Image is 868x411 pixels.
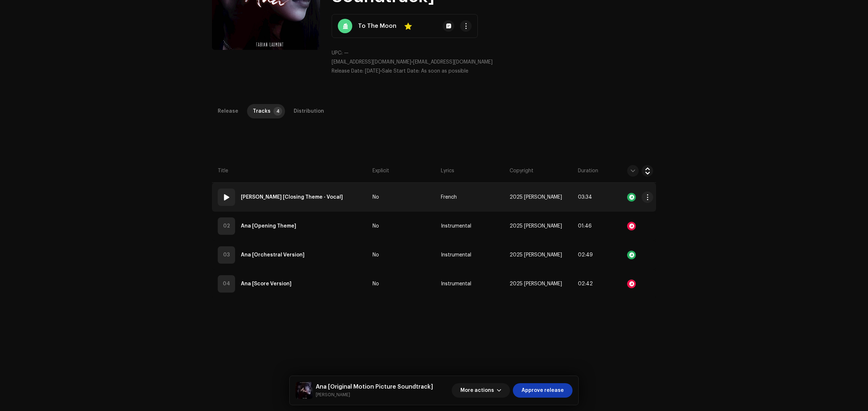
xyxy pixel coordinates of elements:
[452,383,510,398] button: More actions
[578,252,593,258] span: 02:49
[218,104,238,118] div: Release
[218,246,235,264] div: 03
[332,69,382,74] span: •
[510,281,562,287] span: 2025 Fabian Laumont
[218,189,235,206] div: 01
[513,383,573,398] button: Approve release
[365,69,380,74] span: [DATE]
[578,195,592,200] span: 03:34
[441,224,471,229] span: Instrumental
[241,248,305,262] strong: Ana [Orchestral Version]
[522,383,564,398] span: Approve release
[218,167,228,174] span: Title
[241,277,292,291] strong: Ana [Score Version]
[218,217,235,235] div: 02
[460,383,494,398] span: More actions
[510,167,533,174] span: Copyright
[373,224,379,229] span: No
[578,224,592,229] span: 01:46
[332,51,342,56] span: UPC:
[373,167,389,174] span: Explicit
[510,252,562,258] span: 2025 Fabian Laumont
[510,224,562,229] span: 2025 Fabian Laumont
[413,60,493,65] span: [EMAIL_ADDRESS][DOMAIN_NAME]
[294,104,324,118] div: Distribution
[241,219,296,233] strong: Ana [Opening Theme]
[421,69,468,74] span: As soon as possible
[578,167,598,174] span: Duration
[218,275,235,293] div: 04
[316,382,433,391] h5: Ana [Original Motion Picture Soundtrack]
[441,167,454,174] span: Lyrics
[241,190,343,204] strong: Ana [Closing Theme - Vocal]
[441,252,471,258] span: Instrumental
[578,281,593,286] span: 02:42
[273,107,282,116] p-badge: 4
[373,252,379,258] span: No
[382,69,420,74] span: Sale Start Date:
[358,22,396,30] strong: To The Moon
[332,59,656,66] p: •
[295,382,313,399] img: bef454fc-539b-446a-b2ca-b4358c548e80
[510,195,562,200] span: 2025 Fabian Laumont
[316,391,433,398] small: Ana [Original Motion Picture Soundtrack]
[332,60,411,65] span: [EMAIL_ADDRESS][DOMAIN_NAME]
[373,281,379,287] span: No
[441,195,457,200] span: French
[253,104,271,118] div: Tracks
[332,69,363,74] span: Release Date:
[373,195,379,200] span: No
[344,51,349,56] span: —
[441,281,471,287] span: Instrumental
